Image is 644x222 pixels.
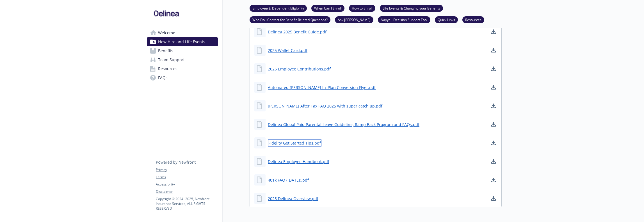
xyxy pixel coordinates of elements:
a: Who Do I Contact for Benefit-Related Questions? [250,17,330,22]
a: Employee & Dependent Eligibility [250,5,307,11]
a: download document [490,65,497,72]
a: 401k FAQ ([DATE]).pdf [268,177,309,183]
a: Automated [PERSON_NAME] In_Plan Conversion Flyer.pdf [268,84,376,90]
a: Accessibility [156,182,218,187]
a: Delinea Employee Handbook.pdf [268,159,329,164]
a: Resources [462,17,484,22]
a: Delinea 2025 Benefit Guide.pdf [268,29,326,35]
span: New Hire and Life Events [158,37,205,46]
a: 2025 Delinea Overview.pdf [268,196,318,202]
a: [PERSON_NAME] After Tax FAQ 2025 with super catch up.pdf [268,103,382,109]
a: download document [490,84,497,91]
a: Terms [156,175,218,180]
a: download document [490,195,497,202]
a: Life Events & Changing your Benefits [380,5,443,11]
a: New Hire and Life Events [147,37,218,46]
a: Resources [147,64,218,73]
a: download document [490,139,497,146]
a: When Can I Enroll [311,5,344,11]
a: download document [490,158,497,165]
a: Delinea Global Paid Parental Leave Guideline, Ramp Back Program and FAQs.pdf [268,122,419,127]
span: FAQs [158,73,168,82]
a: download document [490,47,497,54]
a: download document [490,121,497,128]
a: download document [490,28,497,35]
a: download document [490,102,497,109]
a: Nayya - Decision Support Tool [378,17,430,22]
span: Welcome [158,28,175,37]
span: Team Support [158,55,185,64]
a: Disclaimer [156,189,218,194]
a: Quick Links [435,17,458,22]
a: Welcome [147,28,218,37]
a: Fidelity Get Started Tips.pdf [268,139,321,147]
span: Benefits [158,46,173,55]
a: FAQs [147,73,218,82]
a: Ask [PERSON_NAME] [335,17,373,22]
span: Resources [158,64,177,73]
a: How to Enroll [349,5,375,11]
a: 2025 Wallet Card.pdf [268,47,307,53]
p: Copyright © 2024 - 2025 , Newfront Insurance Services, ALL RIGHTS RESERVED [156,196,218,211]
a: 2025 Employee Contributions.pdf [268,66,331,72]
a: Team Support [147,55,218,64]
a: Benefits [147,46,218,55]
a: download document [490,177,497,183]
a: Privacy [156,167,218,172]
